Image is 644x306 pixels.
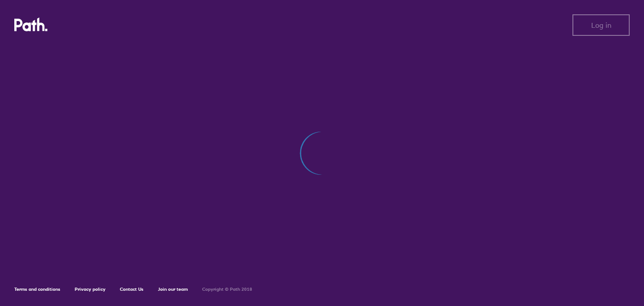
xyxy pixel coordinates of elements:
[591,21,611,29] span: Log in
[158,286,188,292] a: Join our team
[75,286,106,292] a: Privacy policy
[572,14,630,36] button: Log in
[202,287,252,292] h6: Copyright © Path 2018
[14,286,60,292] a: Terms and conditions
[120,286,144,292] a: Contact Us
